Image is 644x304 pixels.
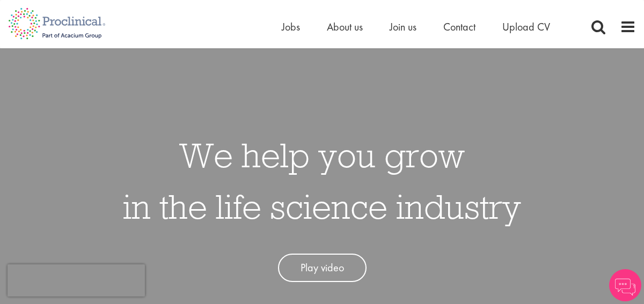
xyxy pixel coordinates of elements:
[123,129,521,232] h1: We help you grow in the life science industry
[609,269,641,301] img: Chatbot
[278,254,367,282] a: Play video
[327,20,363,34] a: About us
[390,20,416,34] a: Join us
[502,20,550,34] a: Upload CV
[282,20,300,34] a: Jobs
[443,20,475,34] a: Contact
